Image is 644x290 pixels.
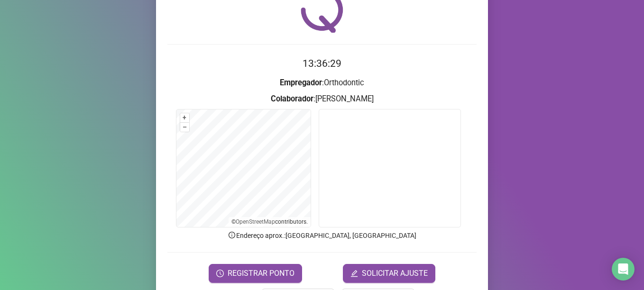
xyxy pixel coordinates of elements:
[180,113,189,122] button: +
[209,264,302,283] button: REGISTRAR PONTO
[228,231,236,239] span: info-circle
[236,218,275,225] a: OpenStreetMap
[216,270,224,277] span: clock-circle
[231,218,308,225] li: © contributors.
[362,268,428,279] span: SOLICITAR AJUSTE
[350,270,358,277] span: edit
[280,78,322,87] strong: Empregador
[303,58,341,69] time: 13:36:29
[167,77,477,89] h3: : Orthodontic
[612,258,635,281] div: Open Intercom Messenger
[180,123,189,132] button: –
[228,268,294,279] span: REGISTRAR PONTO
[167,93,477,105] h3: : [PERSON_NAME]
[343,264,435,283] button: editSOLICITAR AJUSTE
[167,230,477,241] p: Endereço aprox. : [GEOGRAPHIC_DATA], [GEOGRAPHIC_DATA]
[271,94,313,103] strong: Colaborador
